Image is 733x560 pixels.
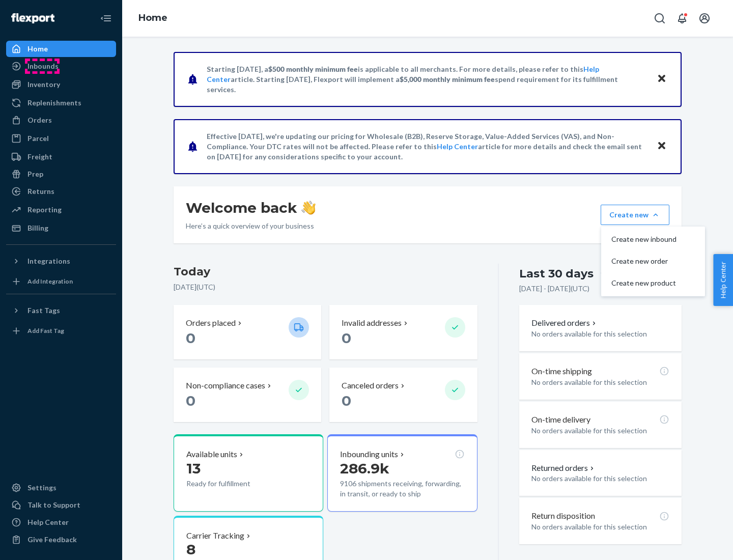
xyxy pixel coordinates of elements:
[6,480,116,496] a: Settings
[713,254,733,306] button: Help Center
[27,61,59,71] div: Inbounds
[6,497,116,513] a: Talk to Support
[268,65,358,73] span: $500 monthly minimum fee
[6,220,116,236] a: Billing
[519,266,594,282] div: Last 30 days
[186,479,280,489] p: Ready for fulfillment
[186,329,195,347] span: 0
[207,131,647,162] p: Effective [DATE], we're updating our pricing for Wholesale (B2B), Reserve Storage, Value-Added Se...
[27,500,80,510] div: Talk to Support
[531,473,669,484] p: No orders available for this selection
[186,460,201,477] span: 13
[186,199,316,217] h1: Welcome back
[655,72,668,87] button: Close
[340,479,464,499] p: 9106 shipments receiving, forwarding, in transit, or ready to ship
[603,229,703,250] button: Create new inbound
[174,264,477,280] h3: Today
[531,329,669,339] p: No orders available for this selection
[340,449,398,460] p: Inbounding units
[6,253,116,269] button: Integrations
[400,75,495,83] span: $5,000 monthly minimum fee
[329,368,477,422] button: Canceled orders 0
[6,95,116,111] a: Replenishments
[186,449,237,460] p: Available units
[611,279,676,287] span: Create new product
[27,152,52,162] div: Freight
[27,223,48,233] div: Billing
[6,112,116,128] a: Orders
[207,64,647,95] p: Starting [DATE], a is applicable to all merchants. For more details, please refer to this article...
[6,273,116,290] a: Add Integration
[531,366,592,377] p: On-time shipping
[27,44,48,54] div: Home
[342,392,351,409] span: 0
[27,326,64,335] div: Add Fast Tag
[27,205,62,215] div: Reporting
[6,149,116,165] a: Freight
[6,183,116,200] a: Returns
[27,305,60,316] div: Fast Tags
[301,201,316,215] img: hand-wave emoji
[186,530,244,542] p: Carrier Tracking
[96,8,116,29] button: Close Navigation
[531,414,590,426] p: On-time delivery
[340,460,389,477] span: 286.9k
[6,302,116,319] button: Fast Tags
[603,250,703,272] button: Create new order
[650,8,670,29] button: Open Search Box
[27,277,73,286] div: Add Integration
[6,76,116,93] a: Inventory
[6,166,116,182] a: Prep
[186,221,316,231] p: Here’s a quick overview of your business
[672,8,692,29] button: Open notifications
[6,514,116,530] a: Help Center
[27,79,60,90] div: Inventory
[130,4,176,33] ol: breadcrumbs
[138,12,167,23] a: Home
[27,133,49,144] div: Parcel
[6,531,116,548] button: Give Feedback
[694,8,715,29] button: Open account menu
[27,98,81,108] div: Replenishments
[342,380,399,391] p: Canceled orders
[611,258,676,265] span: Create new order
[174,434,323,512] button: Available units13Ready for fulfillment
[6,130,116,147] a: Parcel
[437,142,478,151] a: Help Center
[6,202,116,218] a: Reporting
[174,282,477,292] p: [DATE] ( UTC )
[186,317,236,329] p: Orders placed
[531,426,669,436] p: No orders available for this selection
[27,115,52,125] div: Orders
[11,13,54,23] img: Flexport logo
[27,535,77,545] div: Give Feedback
[531,522,669,532] p: No orders available for this selection
[6,323,116,339] a: Add Fast Tag
[186,541,195,558] span: 8
[327,434,477,512] button: Inbounding units286.9k9106 shipments receiving, forwarding, in transit, or ready to ship
[27,169,43,179] div: Prep
[27,517,69,527] div: Help Center
[342,329,351,347] span: 0
[531,510,595,522] p: Return disposition
[6,58,116,74] a: Inbounds
[27,186,54,197] div: Returns
[27,256,70,266] div: Integrations
[601,205,669,225] button: Create newCreate new inboundCreate new orderCreate new product
[186,392,195,409] span: 0
[531,462,596,474] button: Returned orders
[186,380,265,391] p: Non-compliance cases
[655,139,668,154] button: Close
[519,284,589,294] p: [DATE] - [DATE] ( UTC )
[531,377,669,387] p: No orders available for this selection
[611,236,676,243] span: Create new inbound
[174,305,321,359] button: Orders placed 0
[342,317,402,329] p: Invalid addresses
[603,272,703,294] button: Create new product
[531,317,598,329] button: Delivered orders
[27,483,57,493] div: Settings
[6,41,116,57] a: Home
